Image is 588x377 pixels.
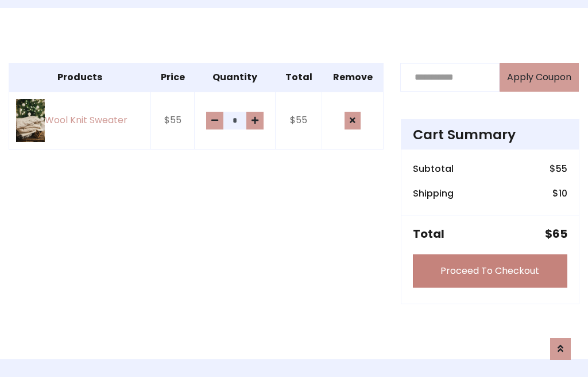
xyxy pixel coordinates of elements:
[151,92,195,150] td: $55
[413,227,444,241] h5: Total
[552,226,567,242] span: 65
[545,227,567,241] h5: $
[413,254,567,288] a: Proceed To Checkout
[322,63,383,92] th: Remove
[500,63,579,92] button: Apply Coupon
[413,127,567,143] h4: Cart Summary
[550,163,567,174] h6: $
[556,162,567,175] span: 55
[413,163,454,174] h6: Subtotal
[276,92,322,150] td: $55
[194,63,275,92] th: Quantity
[9,63,151,92] th: Products
[413,188,454,199] h6: Shipping
[16,99,144,142] a: Wool Knit Sweater
[276,63,322,92] th: Total
[559,187,567,200] span: 10
[151,63,195,92] th: Price
[552,188,567,199] h6: $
